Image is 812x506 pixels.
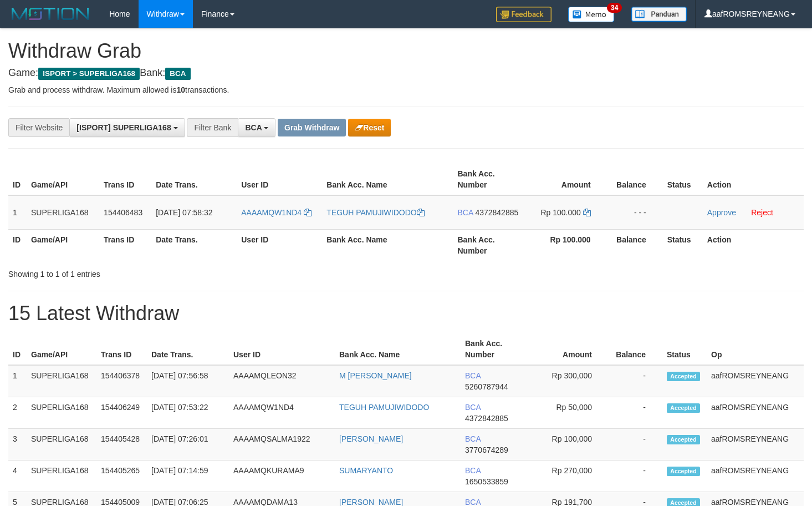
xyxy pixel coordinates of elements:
td: SUPERLIGA168 [27,429,96,461]
td: SUPERLIGA168 [27,397,96,429]
td: - [609,365,662,397]
img: MOTION_logo.png [8,6,93,22]
th: Trans ID [99,164,151,195]
a: TEGUH PAMUJIWIDODO [326,208,424,217]
td: 4 [8,461,27,492]
td: SUPERLIGA168 [27,461,96,492]
th: ID [8,164,27,195]
td: 3 [8,429,27,461]
th: Bank Acc. Name [335,333,461,365]
td: aafROMSREYNEANG [707,397,804,429]
span: ISPORT > SUPERLIGA168 [38,68,140,80]
img: panduan.png [631,7,687,22]
span: Copy 4372842885 to clipboard [465,414,508,423]
span: Accepted [667,435,700,444]
a: [PERSON_NAME] [339,434,403,443]
th: Action [703,229,804,261]
th: Bank Acc. Number [453,229,524,261]
span: Copy 1650533859 to clipboard [465,477,508,486]
th: ID [8,229,27,261]
th: Balance [607,164,663,195]
th: Status [663,229,703,261]
td: - [609,429,662,461]
td: [DATE] 07:56:58 [147,365,229,397]
td: [DATE] 07:26:01 [147,429,229,461]
th: Game/API [27,164,99,195]
th: Action [703,164,804,195]
th: Status [663,164,703,195]
th: Trans ID [96,333,147,365]
td: 154405428 [96,429,147,461]
span: [ISPORT] SUPERLIGA168 [76,123,171,132]
th: Bank Acc. Number [453,164,524,195]
span: BCA [465,466,481,475]
td: SUPERLIGA168 [27,195,99,230]
img: Button%20Memo.svg [568,7,615,22]
span: Copy 3770674289 to clipboard [465,446,508,454]
th: Date Trans. [151,229,237,261]
button: BCA [238,118,275,137]
th: Game/API [27,333,96,365]
span: Copy 4372842885 to clipboard [475,208,518,217]
th: Bank Acc. Name [322,164,453,195]
td: aafROMSREYNEANG [707,429,804,461]
th: Op [707,333,804,365]
td: - [609,461,662,492]
td: 154406249 [96,397,147,429]
th: Trans ID [99,229,151,261]
th: Date Trans. [151,164,237,195]
span: BCA [465,371,481,380]
td: - - - [607,195,663,230]
span: Copy 5260787944 to clipboard [465,382,508,391]
img: Feedback.jpg [496,7,551,22]
th: Bank Acc. Name [322,229,453,261]
th: Date Trans. [147,333,229,365]
th: Bank Acc. Number [461,333,528,365]
a: Copy 100000 to clipboard [583,208,591,217]
td: 154405265 [96,461,147,492]
strong: 10 [176,85,185,94]
td: AAAAMQSALMA1922 [229,429,335,461]
th: Rp 100.000 [524,229,607,261]
td: Rp 50,000 [528,397,609,429]
td: [DATE] 07:14:59 [147,461,229,492]
div: Filter Website [8,118,69,137]
span: BCA [245,123,262,132]
a: Reject [751,208,773,217]
a: AAAAMQW1ND4 [241,208,311,217]
span: Rp 100.000 [540,208,580,217]
td: aafROMSREYNEANG [707,461,804,492]
span: [DATE] 07:58:32 [156,208,212,217]
th: Amount [528,333,609,365]
th: Balance [609,333,662,365]
button: Grab Withdraw [278,119,346,136]
td: 154406378 [96,365,147,397]
span: Accepted [667,372,700,381]
span: 154406483 [104,208,142,217]
td: Rp 100,000 [528,429,609,461]
span: Accepted [667,467,700,476]
h1: Withdraw Grab [8,40,804,62]
span: AAAAMQW1ND4 [241,208,302,217]
th: User ID [229,333,335,365]
div: Filter Bank [187,118,238,137]
p: Grab and process withdraw. Maximum allowed is transactions. [8,84,804,95]
th: Game/API [27,229,99,261]
div: Showing 1 to 1 of 1 entries [8,264,330,280]
td: Rp 300,000 [528,365,609,397]
a: TEGUH PAMUJIWIDODO [339,403,429,412]
td: AAAAMQW1ND4 [229,397,335,429]
span: BCA [165,68,190,80]
a: SUMARYANTO [339,466,393,475]
td: - [609,397,662,429]
span: Accepted [667,403,700,413]
span: BCA [458,208,473,217]
button: [ISPORT] SUPERLIGA168 [69,118,185,137]
td: 1 [8,195,27,230]
span: BCA [465,403,481,412]
th: Status [662,333,707,365]
th: Amount [524,164,607,195]
h4: Game: Bank: [8,68,804,79]
span: BCA [465,434,481,443]
th: ID [8,333,27,365]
